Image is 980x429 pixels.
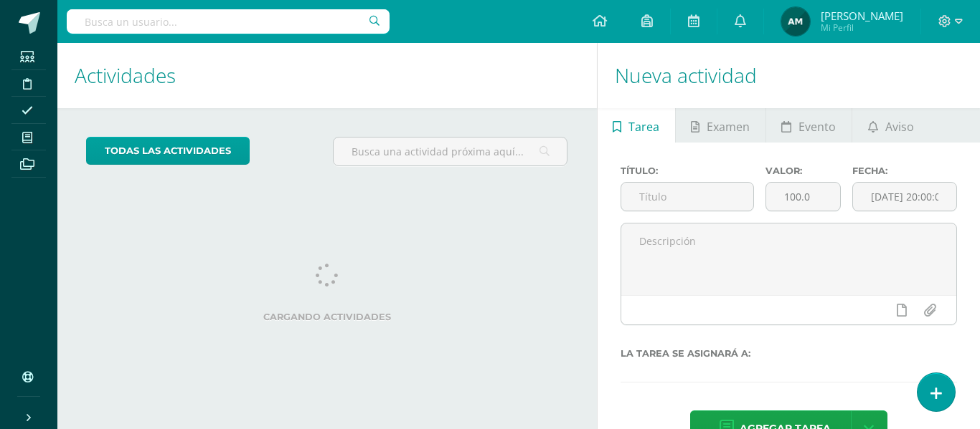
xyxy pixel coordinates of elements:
a: todas las Actividades [86,137,250,165]
a: Evento [766,108,852,143]
span: [PERSON_NAME] [821,9,903,23]
span: Aviso [885,110,914,144]
input: Busca un usuario... [67,9,390,34]
label: Fecha: [852,165,957,176]
span: Mi Perfil [821,21,903,34]
a: Examen [676,108,765,143]
span: Evento [798,110,836,144]
a: Tarea [598,108,675,143]
label: Valor: [765,165,841,176]
h1: Nueva actividad [615,43,963,108]
input: Puntos máximos [766,183,840,211]
h1: Actividades [75,43,580,108]
span: Examen [707,110,750,144]
input: Título [621,183,753,211]
input: Busca una actividad próxima aquí... [334,138,567,165]
label: La tarea se asignará a: [621,348,958,359]
label: Título: [621,165,754,176]
img: 09ff674d68efe52c25f03c97fc906881.png [781,7,810,36]
label: Cargando actividades [86,312,568,322]
span: Tarea [628,110,659,144]
a: Aviso [852,108,929,143]
input: Fecha de entrega [853,183,956,211]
